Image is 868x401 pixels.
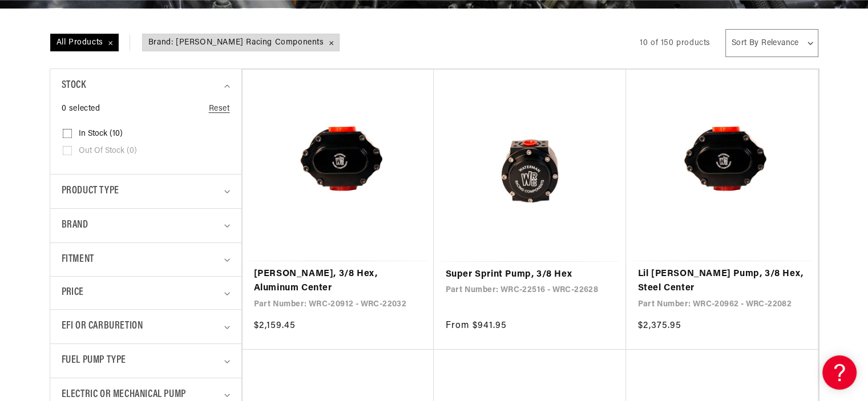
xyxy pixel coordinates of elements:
span: All Products [51,34,118,51]
summary: Fuel Pump Type (0 selected) [62,344,230,378]
span: Stock [62,78,86,94]
summary: Product type (0 selected) [62,175,230,208]
summary: Stock (0 selected) [62,69,230,103]
a: All Products [50,34,142,51]
summary: Fitment (0 selected) [62,243,230,277]
span: 0 selected [62,103,100,115]
span: In stock (10) [79,129,123,139]
a: Reset [209,103,230,115]
summary: Price [62,277,230,309]
a: [PERSON_NAME], 3/8 Hex, Aluminum Center [254,267,423,296]
span: Price [62,285,84,301]
a: Super Sprint Pump, 3/8 Hex [445,268,615,282]
span: 10 of 150 products [640,39,710,47]
span: Brand: [PERSON_NAME] Racing Components [143,34,339,51]
summary: Brand (1 selected) [62,209,230,242]
span: Fuel Pump Type [62,353,126,369]
span: Brand [62,217,88,234]
span: Out of stock (0) [79,146,137,156]
span: EFI or Carburetion [62,318,143,335]
span: Product type [62,183,119,200]
a: Brand: [PERSON_NAME] Racing Components [142,34,340,51]
summary: EFI or Carburetion (0 selected) [62,310,230,343]
span: Fitment [62,252,94,268]
a: Lil [PERSON_NAME] Pump, 3/8 Hex, Steel Center [637,267,806,296]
